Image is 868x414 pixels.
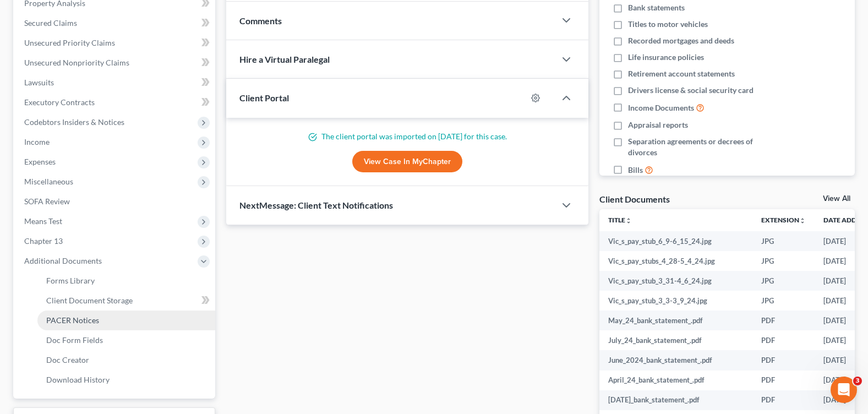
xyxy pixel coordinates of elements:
td: Vic_s_pay_stub_6_9-6_15_24.jpg [599,231,752,251]
a: Forms Library [37,271,215,291]
td: PDF [752,390,815,410]
td: PDF [752,350,815,370]
p: The client portal was imported on [DATE] for this case. [239,131,575,142]
span: NextMessage: Client Text Notifications [239,200,393,210]
a: Download History [37,370,215,390]
span: Codebtors Insiders & Notices [24,117,124,127]
td: JPG [752,251,815,271]
td: PDF [752,310,815,330]
span: Means Test [24,216,62,226]
span: Download History [46,375,110,384]
span: PACER Notices [46,315,99,325]
a: Executory Contracts [15,92,215,112]
span: 3 [853,377,862,385]
td: JPG [752,271,815,291]
span: Miscellaneous [24,177,73,186]
td: Vic_s_pay_stub_3_31-4_6_24.jpg [599,271,752,291]
a: Titleunfold_more [608,216,632,224]
a: View Case in MyChapter [352,151,462,173]
span: Drivers license & social security card [628,85,754,96]
span: Hire a Virtual Paralegal [239,54,330,64]
span: Doc Form Fields [46,335,103,345]
span: Secured Claims [24,18,77,28]
span: Life insurance policies [628,52,704,63]
span: Chapter 13 [24,236,63,246]
span: Bank statements [628,2,685,13]
span: Comments [239,15,282,26]
div: Client Documents [599,193,670,205]
td: JPG [752,231,815,251]
td: May_24_bank_statement_.pdf [599,310,752,330]
a: Doc Creator [37,350,215,370]
td: June_2024_bank_statement_.pdf [599,350,752,370]
span: Retirement account statements [628,68,735,79]
td: PDF [752,330,815,350]
span: Client Portal [239,92,289,103]
a: Unsecured Nonpriority Claims [15,53,215,73]
a: Doc Form Fields [37,330,215,350]
span: SOFA Review [24,197,70,206]
span: Unsecured Priority Claims [24,38,115,47]
a: Lawsuits [15,73,215,92]
span: Income Documents [628,102,694,113]
a: Secured Claims [15,13,215,33]
td: PDF [752,371,815,390]
span: Separation agreements or decrees of divorces [628,136,782,158]
span: Additional Documents [24,256,102,265]
i: unfold_more [799,217,806,224]
td: July_24_bank_statement_.pdf [599,330,752,350]
td: April_24_bank_statement_.pdf [599,371,752,390]
td: Vic_s_pay_stub_3_3-3_9_24.jpg [599,291,752,310]
span: Titles to motor vehicles [628,19,708,30]
span: Recorded mortgages and deeds [628,35,734,46]
a: Client Document Storage [37,291,215,310]
td: JPG [752,291,815,310]
span: Unsecured Nonpriority Claims [24,58,129,67]
i: unfold_more [625,217,632,224]
span: Doc Creator [46,355,89,364]
span: Bills [628,165,643,176]
td: Vic_s_pay_stubs_4_28-5_4_24.jpg [599,251,752,271]
span: Executory Contracts [24,97,95,107]
span: Income [24,137,50,146]
span: Forms Library [46,276,95,285]
span: Expenses [24,157,56,166]
td: [DATE]_bank_statement_.pdf [599,390,752,410]
span: Appraisal reports [628,119,688,130]
a: Extensionunfold_more [761,216,806,224]
a: Unsecured Priority Claims [15,33,215,53]
a: SOFA Review [15,192,215,211]
span: Client Document Storage [46,296,133,305]
iframe: Intercom live chat [831,377,857,403]
a: View All [823,195,850,203]
span: Lawsuits [24,78,54,87]
a: PACER Notices [37,310,215,330]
